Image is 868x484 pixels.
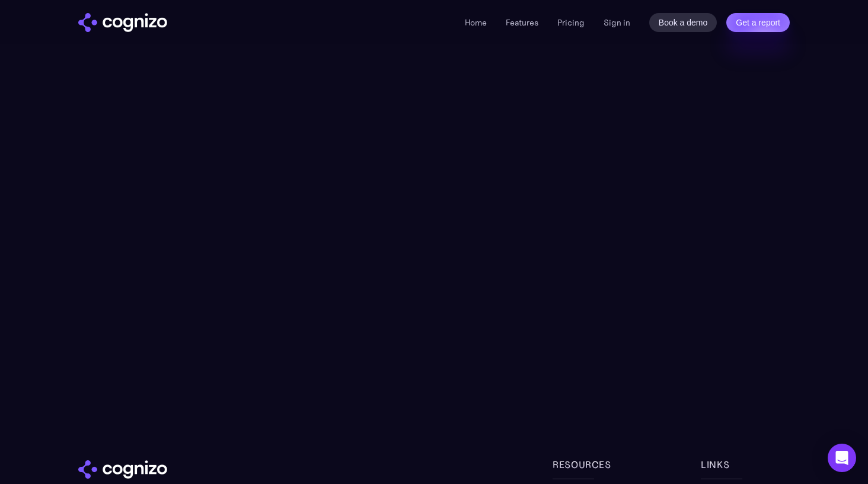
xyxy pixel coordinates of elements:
a: Home [465,17,487,28]
div: Open Intercom Messenger [828,444,856,472]
div: Resources [553,457,642,472]
div: links [701,457,790,472]
a: home [78,13,167,32]
a: Get a report [726,13,790,32]
a: Book a demo [649,13,717,32]
img: cognizo logo [78,460,167,479]
a: Features [506,17,538,28]
a: Pricing [557,17,585,28]
a: Sign in [604,15,630,30]
img: cognizo logo [78,13,167,32]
